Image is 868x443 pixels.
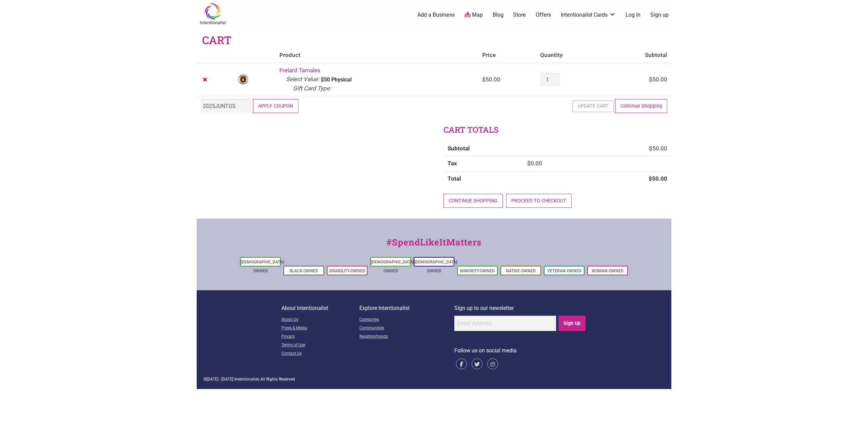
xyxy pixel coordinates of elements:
[482,76,500,83] bdi: 50.00
[454,346,587,355] p: Follow us on social media
[359,324,454,333] a: Communities
[650,11,669,19] a: Sign up
[201,99,252,112] input: Coupon code
[116,7,127,12] a: Copy
[414,260,458,273] a: [DEMOGRAPHIC_DATA]-Owned
[201,75,210,84] a: Remove Frelard Tamales from cart
[572,100,614,112] button: Update cart
[649,145,667,152] bdi: 50.00
[359,333,454,341] a: Neighborhoods
[234,377,258,382] span: Intentionalist
[202,33,232,48] h1: Cart
[506,194,572,208] a: Proceed to checkout
[17,2,25,11] img: tyagroha
[460,269,495,273] a: Minority-Owned
[465,11,483,19] a: Map
[649,145,652,152] span: $
[104,7,116,12] a: View
[649,76,652,83] span: $
[281,316,359,324] a: About Us
[536,48,604,63] th: Quantity
[649,175,652,182] span: $
[281,304,359,313] p: About Intentionalist
[493,11,504,19] a: Blog
[540,73,560,86] input: Product quantity
[371,260,415,273] a: [DEMOGRAPHIC_DATA]-Owned
[281,324,359,333] a: Press & Media
[443,194,503,208] a: Continue shopping
[281,341,359,350] a: Terms of Use
[104,2,137,7] input: ASIN
[443,141,523,156] th: Subtotal
[281,333,359,341] a: Privacy
[604,48,671,63] th: Subtotal
[649,76,667,83] bdi: 50.00
[359,316,454,324] a: Categories
[592,269,624,273] a: Woman-Owned
[482,76,486,83] span: $
[454,304,587,313] p: Sign up to our newsletter
[478,48,536,63] th: Price
[241,260,285,273] a: [DEMOGRAPHIC_DATA]-Owned
[547,269,581,273] a: Veteran-Owned
[329,269,365,273] a: Disability-Owned
[275,48,478,63] th: Product
[527,160,542,167] bdi: 0.00
[279,67,320,74] a: Frelard Tamales
[649,175,667,182] bdi: 50.00
[626,11,640,19] a: Log In
[331,77,352,82] p: Physical
[290,269,318,273] a: Black-Owned
[206,377,233,382] span: [DATE] - [DATE]
[281,350,359,358] a: Contact Us
[443,156,523,171] th: Tax
[615,99,667,113] a: Continue Shopping
[197,3,229,25] img: Intentionalist
[359,304,454,313] p: Explore Intentionalist
[513,11,526,19] a: Store
[197,236,671,256] div: #SpendLikeItMatters
[36,3,90,12] input: ASIN, PO, Alias, + more...
[561,11,616,19] a: Intentionalist Cards
[506,269,536,273] a: Native-Owned
[293,84,331,93] dt: Gift Card Type:
[443,171,523,186] th: Total
[454,316,556,331] input: Email Address
[536,11,551,19] a: Offers
[253,99,298,113] button: Apply coupon
[417,11,455,19] a: Add a Business
[558,316,586,331] input: Sign Up
[321,77,330,82] p: $50
[527,160,531,167] span: $
[443,124,671,136] h2: Cart totals
[238,74,249,85] img: Frelard Tamales logo
[203,376,665,382] div: © | All Rights Reserved
[286,75,319,84] dt: Select Value:
[127,7,138,12] a: Clear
